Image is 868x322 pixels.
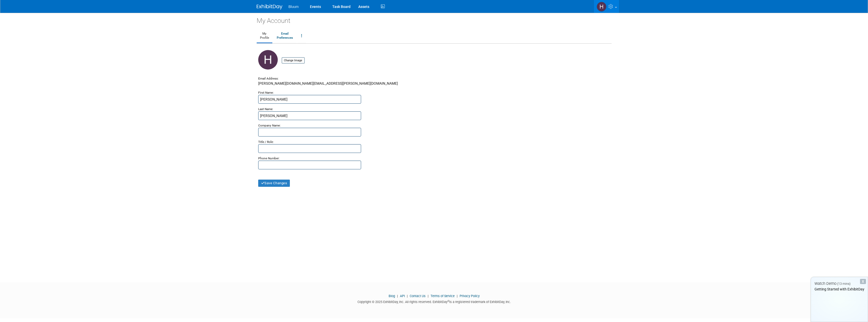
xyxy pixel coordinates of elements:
[811,281,868,286] div: Watch Demo
[426,294,430,298] span: |
[257,30,272,42] a: MyProfile
[258,180,290,187] button: Save Changes
[273,30,296,42] a: EmailPreferences
[448,300,449,303] sup: ®
[460,294,480,298] a: Privacy Policy
[289,5,299,9] span: Bluum
[406,294,409,298] span: |
[258,77,279,80] small: Email Address:
[597,2,606,12] img: Heather Hughes
[257,4,282,9] img: ExhibitDay
[258,91,274,94] small: First Name:
[257,13,612,25] div: My Account
[837,282,851,286] span: (13 mins)
[258,81,610,90] div: [PERSON_NAME][DOMAIN_NAME][EMAIL_ADDRESS][PERSON_NAME][DOMAIN_NAME]
[400,294,405,298] a: API
[258,124,281,127] small: Company Name:
[431,294,455,298] a: Terms of Service
[258,140,274,144] small: Title / Role:
[258,157,280,160] small: Phone Number:
[389,294,395,298] a: Blog
[258,107,273,111] small: Last Name:
[455,294,459,298] span: |
[410,294,426,298] a: Contact Us
[258,50,278,70] img: H.jpg
[396,294,399,298] span: |
[811,287,868,292] div: Getting Started with ExhibitDay
[860,279,866,284] div: Dismiss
